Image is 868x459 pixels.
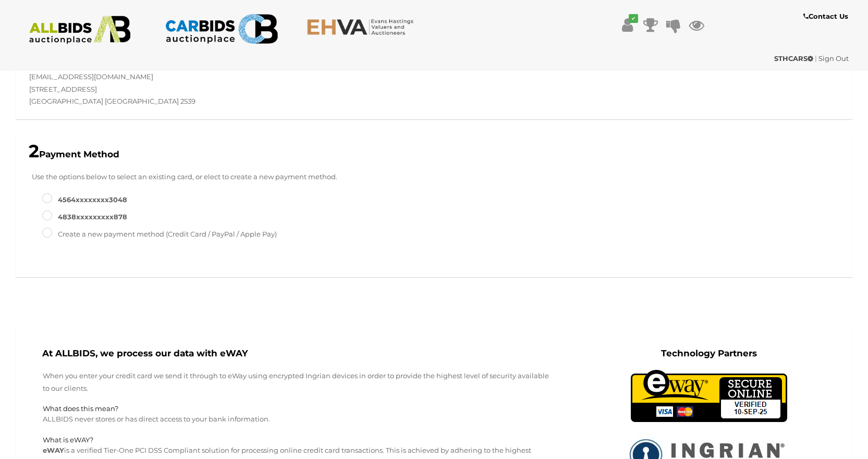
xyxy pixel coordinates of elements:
[42,211,127,223] label: 4838XXXXXXXXX878
[818,54,849,63] a: Sign Out
[774,54,813,63] strong: STHCARS
[815,54,817,63] span: |
[42,194,127,206] label: 4564XXXXXXXX3048
[43,413,550,425] p: ALLBIDS never stores or has direct access to your bank information.
[43,405,550,412] h5: What does this mean?
[307,18,420,35] img: EHVA.com.au
[631,370,787,422] img: eWAY Payment Gateway
[629,14,638,23] i: ✔
[43,370,550,394] p: When you enter your credit card we send it through to eWay using encrypted Ingrian devices in ord...
[21,171,847,183] p: Use the options below to select an existing card, or elect to create a new payment method.
[23,16,137,44] img: ALLBIDS.com.au
[43,446,64,454] strong: eWAY
[620,16,635,34] a: ✔
[29,140,39,162] span: 2
[43,436,550,443] h5: What is eWAY?
[803,12,848,20] b: Contact Us
[29,149,119,159] b: Payment Method
[774,54,815,63] a: STHCARS
[21,45,434,107] div: [PERSON_NAME] [EMAIL_ADDRESS][DOMAIN_NAME] [STREET_ADDRESS] [GEOGRAPHIC_DATA] [GEOGRAPHIC_DATA] 2539
[661,348,757,358] b: Technology Partners
[165,10,278,47] img: CARBIDS.com.au
[42,348,248,358] b: At ALLBIDS, we process our data with eWAY
[42,228,277,240] label: Create a new payment method (Credit Card / PayPal / Apple Pay)
[803,10,851,22] a: Contact Us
